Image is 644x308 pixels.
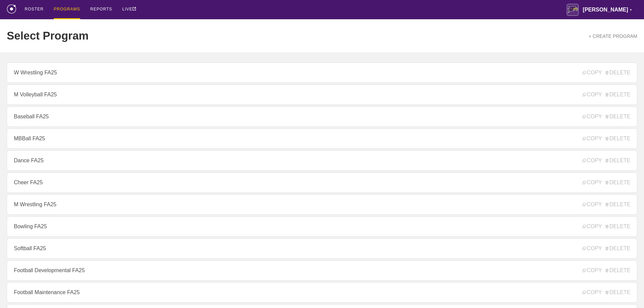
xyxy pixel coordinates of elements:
[7,172,637,193] a: Cheer FA25
[567,4,579,16] img: Avila
[605,70,630,76] span: DELETE
[7,106,637,127] a: Baseball FA25
[605,158,630,164] span: DELETE
[610,276,644,308] iframe: Chat Widget
[582,70,602,76] span: COPY
[582,223,602,230] span: COPY
[7,85,637,105] a: M Volleyball FA25
[582,114,602,120] span: COPY
[582,136,602,142] span: COPY
[7,128,637,149] a: MBBall FA25
[582,267,602,274] span: COPY
[629,7,632,13] div: ▼
[7,282,637,303] a: Football Maintenance FA25
[605,289,630,295] span: DELETE
[605,92,630,98] span: DELETE
[7,238,637,259] a: Softball FA25
[605,114,630,120] span: DELETE
[582,245,602,252] span: COPY
[605,245,630,252] span: DELETE
[589,33,637,39] a: + CREATE PROGRAM
[582,158,602,164] span: COPY
[7,150,637,171] a: Dance FA25
[7,194,637,215] a: M Wrestling FA25
[7,260,637,281] a: Football Developmental FA25
[605,267,630,274] span: DELETE
[7,216,637,237] a: Bowling FA25
[7,63,637,83] a: W Wrestling FA25
[582,180,602,186] span: COPY
[605,136,630,142] span: DELETE
[582,92,602,98] span: COPY
[7,4,16,14] img: logo
[605,180,630,186] span: DELETE
[582,202,602,208] span: COPY
[605,202,630,208] span: DELETE
[605,223,630,230] span: DELETE
[582,289,602,295] span: COPY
